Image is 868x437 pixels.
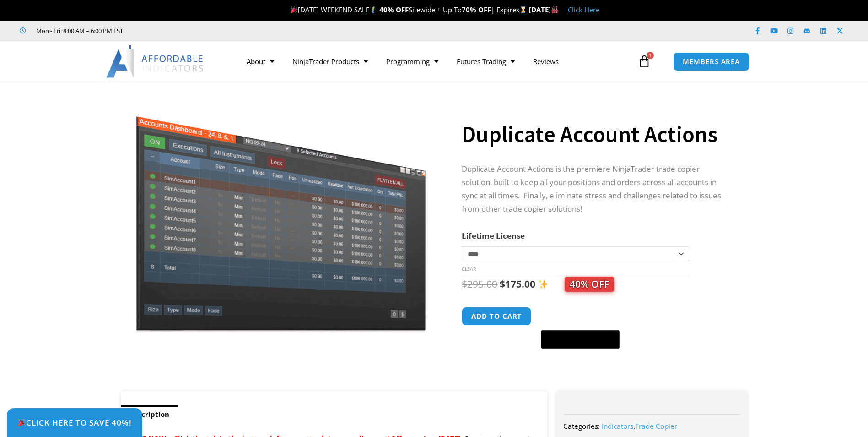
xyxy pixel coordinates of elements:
[34,25,123,36] span: Mon - Fri: 8:00 AM – 6:00 PM EST
[462,278,497,290] bdi: 295.00
[136,26,273,35] iframe: Customer reviews powered by Trustpilot
[17,419,132,426] span: Click Here to save 40%!
[134,98,428,332] img: Screenshot 2024-08-26 15414455555
[7,408,142,437] a: 🎉Click Here to save 40%!
[447,51,524,72] a: Futures Trading
[462,163,729,216] p: Duplicate Account Actions is the premiere NinjaTrader trade copier solution, built to keep all yo...
[106,45,205,78] img: LogoAI | Affordable Indicators – NinjaTrader
[237,51,636,72] nav: Menu
[462,230,525,241] label: Lifetime License
[647,52,654,59] span: 1
[539,306,621,328] iframe: Secure express checkout frame
[462,354,729,362] iframe: PayPal Message 1
[370,6,377,13] img: 🏌️‍♂️
[520,6,527,13] img: ⌛
[529,5,559,14] strong: [DATE]
[683,58,740,65] span: MEMBERS AREA
[288,5,528,14] span: [DATE] WEEKEND SALE Sitewide + Up To | Expires
[673,52,749,71] a: MEMBERS AREA
[237,51,283,72] a: About
[568,5,599,14] a: Click Here
[500,278,505,290] span: $
[379,5,409,14] strong: 40% OFF
[565,277,614,292] span: 40% OFF
[462,278,467,290] span: $
[541,330,620,349] button: Buy with GPay
[283,51,377,72] a: NinjaTrader Products
[551,6,558,13] img: 🏭
[462,118,729,150] h1: Duplicate Account Actions
[624,48,664,75] a: 1
[291,6,297,13] img: 🎉
[462,266,476,272] a: Clear options
[524,51,568,72] a: Reviews
[500,278,535,290] bdi: 175.00
[539,279,548,289] img: ✨
[18,419,26,426] img: 🎉
[462,5,491,14] strong: 70% OFF
[377,51,447,72] a: Programming
[462,307,531,326] button: Add to cart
